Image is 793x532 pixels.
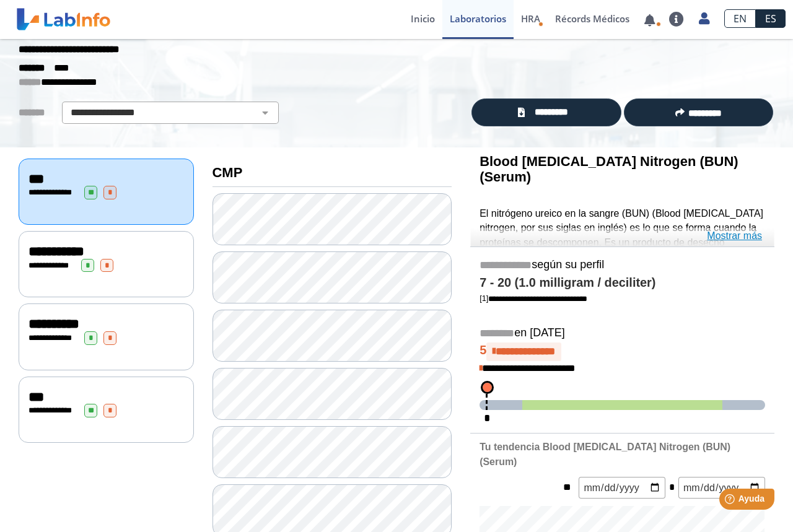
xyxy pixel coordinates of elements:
iframe: Help widget launcher [683,484,779,518]
input: mm/dd/yyyy [678,477,765,499]
a: ES [756,9,786,28]
b: Tu tendencia Blood [MEDICAL_DATA] Nitrogen (BUN) (Serum) [480,442,730,467]
p: El nitrógeno ureico en la sangre (BUN) (Blood [MEDICAL_DATA] nitrogen, por sus siglas en inglés) ... [480,206,765,325]
h4: 5 [480,342,765,361]
a: Mostrar más [707,229,762,243]
a: EN [724,9,756,28]
input: mm/dd/yyyy [579,477,665,499]
b: CMP [212,165,243,180]
a: [1] [480,294,587,303]
h4: 7 - 20 (1.0 milligram / deciliter) [480,276,765,290]
b: Blood [MEDICAL_DATA] Nitrogen (BUN) (Serum) [480,154,738,185]
h5: según su perfil [480,258,765,273]
span: HRA [521,12,540,25]
h5: en [DATE] [480,326,765,341]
